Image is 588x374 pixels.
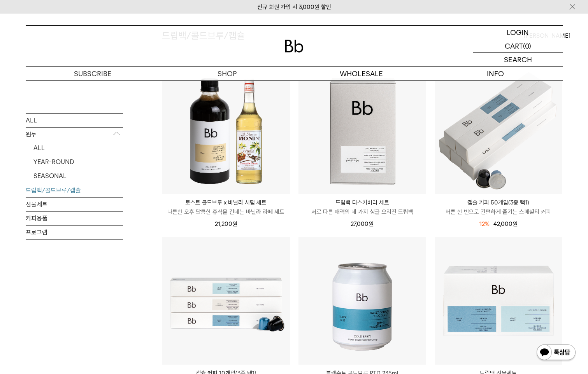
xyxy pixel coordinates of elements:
[298,207,426,217] p: 서로 다른 매력의 네 가지 싱글 오리진 드립백
[26,127,123,141] p: 원두
[435,198,562,217] a: 캡슐 커피 50개입(3종 택1) 버튼 한 번으로 간편하게 즐기는 스페셜티 커피
[162,237,290,365] img: 캡슐 커피 10개입(3종 택1)
[26,211,123,225] a: 커피용품
[162,66,290,194] img: 토스트 콜드브루 x 바닐라 시럽 세트
[435,198,562,207] p: 캡슐 커피 50개입(3종 택1)
[536,344,576,362] img: 카카오톡 채널 1:1 채팅 버튼
[215,220,237,227] span: 21,200
[513,220,518,227] span: 원
[160,67,294,80] a: SHOP
[26,67,160,80] a: SUBSCRIBE
[26,225,123,239] a: 프로그램
[505,39,523,52] p: CART
[33,169,123,182] a: SEASONAL
[257,3,331,10] a: 신규 회원 가입 시 3,000원 할인
[26,197,123,211] a: 선물세트
[298,66,426,194] img: 드립백 디스커버리 세트
[33,141,123,154] a: ALL
[507,26,529,39] p: LOGIN
[504,53,532,66] p: SEARCH
[285,40,304,52] img: 로고
[298,198,426,207] p: 드립백 디스커버리 세트
[435,66,562,194] img: 캡슐 커피 50개입(3종 택1)
[428,67,563,80] p: INFO
[162,198,290,217] a: 토스트 콜드브루 x 바닐라 시럽 세트 나른한 오후 달콤한 휴식을 건네는 바닐라 라떼 세트
[298,237,426,365] img: 블랙수트 콜드브루 RTD 235ml
[33,155,123,168] a: YEAR-ROUND
[523,39,531,52] p: (0)
[294,67,428,80] p: WHOLESALE
[435,207,562,217] p: 버튼 한 번으로 간편하게 즐기는 스페셜티 커피
[479,219,490,229] div: 12%
[369,220,374,227] span: 원
[26,183,123,197] a: 드립백/콜드브루/캡슐
[473,26,563,39] a: LOGIN
[298,198,426,217] a: 드립백 디스커버리 세트 서로 다른 매력의 네 가지 싱글 오리진 드립백
[162,207,290,217] p: 나른한 오후 달콤한 휴식을 건네는 바닐라 라떼 세트
[232,220,237,227] span: 원
[435,237,562,365] img: 드립백 선물세트
[473,39,563,53] a: CART (0)
[493,220,518,227] span: 42,000
[351,220,374,227] span: 27,000
[26,113,123,127] a: ALL
[162,198,290,207] p: 토스트 콜드브루 x 바닐라 시럽 세트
